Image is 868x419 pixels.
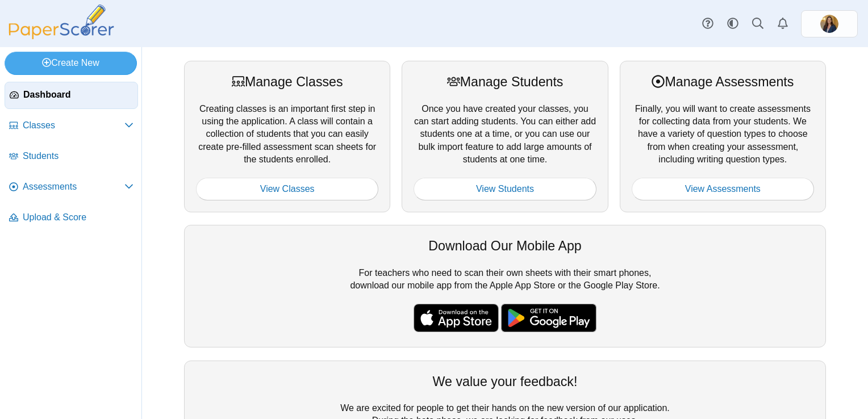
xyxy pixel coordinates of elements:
a: Assessments [5,174,138,201]
span: Upload & Score [23,211,133,224]
span: Jessica Cox [820,15,838,33]
div: Creating classes is an important first step in using the application. A class will contain a coll... [184,61,390,212]
a: PaperScorer [5,31,118,41]
span: Classes [23,119,124,132]
img: google-play-badge.png [501,304,596,332]
a: Students [5,143,138,170]
a: View Assessments [632,178,814,200]
a: ps.4EbUkvZfkybeTHcu [801,10,858,37]
a: Create New [5,52,137,74]
a: View Students [414,178,596,200]
div: Manage Students [414,73,596,91]
div: We value your feedback! [196,372,814,391]
span: Assessments [23,181,124,193]
div: Manage Classes [196,73,378,91]
a: View Classes [196,178,378,200]
span: Students [23,150,133,162]
a: Classes [5,112,138,140]
span: Dashboard [23,89,133,101]
div: Finally, you will want to create assessments for collecting data from your students. We have a va... [620,61,826,212]
a: Upload & Score [5,204,138,232]
a: Dashboard [5,82,138,109]
img: ps.4EbUkvZfkybeTHcu [820,15,838,33]
div: Download Our Mobile App [196,237,814,255]
a: Alerts [770,11,795,36]
div: For teachers who need to scan their own sheets with their smart phones, download our mobile app f... [184,225,826,347]
img: apple-store-badge.svg [414,304,499,332]
img: PaperScorer [5,5,118,39]
div: Manage Assessments [632,73,814,91]
div: Once you have created your classes, you can start adding students. You can either add students on... [402,61,608,212]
